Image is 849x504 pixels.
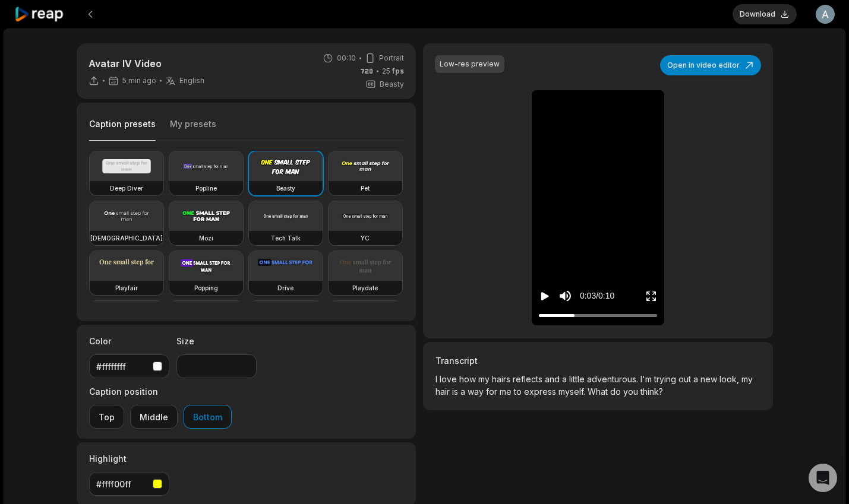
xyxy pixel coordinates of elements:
span: English [179,76,204,85]
span: for [486,386,500,397]
label: Size [176,335,257,347]
h3: Tech Talk [271,233,301,243]
h3: Popline [195,183,217,193]
span: you [623,386,640,397]
span: trying [654,374,678,384]
button: Bottom [184,405,232,429]
span: express [524,386,558,397]
span: 00:10 [337,53,356,64]
span: I'm [640,374,654,384]
span: way [468,386,486,397]
h3: Mozi [199,233,213,243]
h3: Pet [361,183,370,193]
span: adventurous. [587,374,640,384]
span: love [440,374,459,384]
h3: YC [361,233,370,243]
button: My presets [170,118,216,141]
button: #ffff00ff [89,472,169,496]
span: new [700,374,719,384]
h3: [DEMOGRAPHIC_DATA] [90,233,163,243]
p: Avatar IV Video [89,56,204,71]
span: What [588,386,610,397]
button: Top [89,405,124,429]
span: a [460,386,468,397]
span: a [693,374,700,384]
h3: Drive [277,283,293,293]
h3: Playdate [352,283,378,293]
label: Color [89,335,169,347]
span: how [459,374,478,384]
span: out [678,374,693,384]
button: #ffffffff [89,354,169,378]
span: do [610,386,623,397]
span: reflects [513,374,545,384]
div: Open Intercom Messenger [809,464,837,492]
button: Caption presets [89,118,156,141]
span: myself. [558,386,588,397]
span: me [500,386,514,397]
span: and [545,374,562,384]
h3: Deep Diver [110,183,143,193]
div: #ffff00ff [96,478,148,490]
span: fps [392,66,404,75]
button: Enter Fullscreen [645,285,657,307]
span: a [562,374,569,384]
span: little [569,374,587,384]
span: to [514,386,524,397]
div: 0:03 / 0:10 [580,290,614,302]
span: is [452,386,460,397]
button: Open in video editor [660,55,761,75]
button: Play video [539,285,551,307]
label: Caption position [89,385,232,398]
h3: Playfair [115,283,138,293]
span: 25 [382,66,404,77]
button: Mute sound [558,289,573,303]
span: I [435,374,440,384]
span: look, [719,374,741,384]
h3: Transcript [435,354,760,367]
button: Middle [130,405,178,429]
span: Portrait [379,53,404,64]
span: Beasty [380,79,404,90]
span: my [741,374,753,384]
span: 5 min ago [122,76,156,85]
span: hair [435,386,452,397]
label: Highlight [89,452,169,465]
span: think? [640,386,663,397]
div: Low-res preview [440,59,500,69]
h3: Beasty [276,183,295,193]
span: my [478,374,492,384]
h3: Popping [194,283,218,293]
div: #ffffffff [96,360,148,373]
span: hairs [492,374,513,384]
button: Download [733,4,797,24]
